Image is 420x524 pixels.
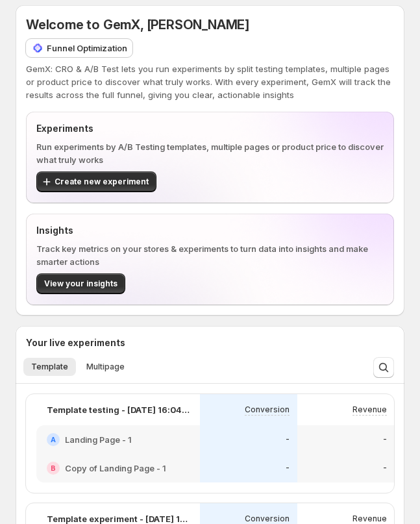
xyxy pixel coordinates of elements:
p: - [383,463,387,473]
p: Run experiments by A/B Testing templates, multiple pages or product price to discover what truly ... [36,140,384,166]
button: View your insights [36,273,125,294]
p: Experiments [36,122,384,135]
span: View your insights [44,279,117,289]
button: Create new experiment [36,171,156,192]
button: Search and filter results [373,357,394,378]
p: Conversion [245,514,290,524]
p: Funnel Optimization [47,42,127,55]
h2: B [51,464,56,472]
p: Insights [36,224,384,237]
p: Track key metrics on your stores & experiments to turn data into insights and make smarter actions [36,242,384,268]
span: Welcome to GemX, [PERSON_NAME] [26,17,249,32]
h2: Landing Page - 1 [65,433,132,446]
p: - [286,434,290,445]
h2: A [51,436,56,443]
span: Create new experiment [55,177,149,187]
p: Conversion [245,405,290,415]
p: - [383,434,387,445]
h2: Copy of Landing Page - 1 [65,462,166,475]
span: Multipage [86,362,125,372]
p: Template testing - [DATE] 16:04:00 [47,403,190,416]
img: Funnel Optimization [31,42,44,55]
span: Template [31,362,68,372]
p: GemX: CRO & A/B Test lets you run experiments by split testing templates, multiple pages or produ... [26,62,394,101]
h3: Your live experiments [26,336,125,349]
p: Revenue [352,405,387,415]
p: - [286,463,290,473]
p: Revenue [352,514,387,524]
